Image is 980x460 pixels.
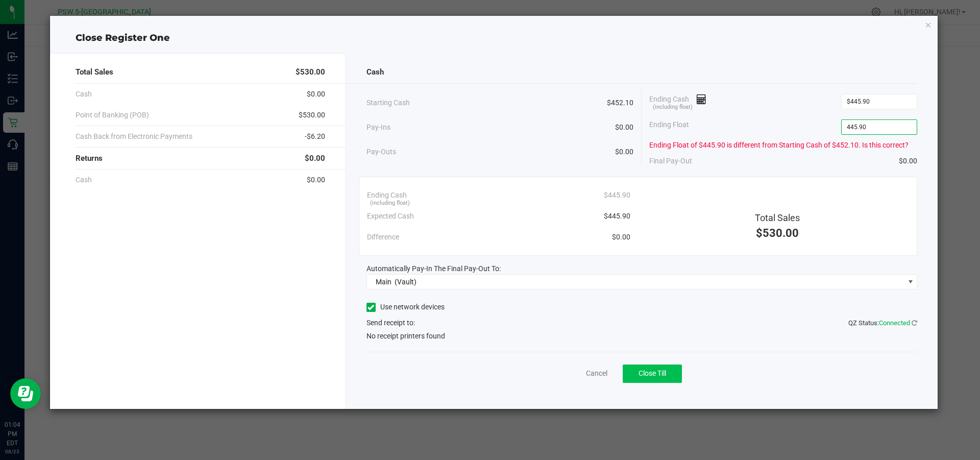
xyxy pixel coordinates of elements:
span: Connected [879,319,910,327]
span: No receipt printers found [366,331,445,342]
span: Total Sales [76,66,113,78]
span: Close Till [639,369,666,377]
span: (including float) [653,103,693,112]
span: Point of Banking (POB) [76,110,149,120]
span: $0.00 [899,156,917,166]
span: $0.00 [307,175,325,185]
span: Final Pay-Out [649,156,692,166]
span: Ending Cash [367,190,407,201]
span: Difference [367,232,399,243]
span: Main [376,278,391,286]
span: (Vault) [395,278,416,286]
iframe: Resource center [10,378,41,409]
span: $0.00 [305,153,325,164]
span: $452.10 [607,98,633,108]
span: Pay-Outs [366,147,396,157]
label: Use network devices [366,302,445,312]
span: Cash [366,66,384,78]
span: $530.00 [296,66,325,78]
div: Close Register One [50,31,938,45]
span: Cash [76,175,92,185]
span: Cash Back from Electronic Payments [76,131,192,142]
span: $530.00 [299,110,325,120]
span: Pay-Ins [366,122,390,133]
span: Cash [76,89,92,100]
div: Returns [76,148,325,170]
span: $0.00 [615,122,633,133]
div: Ending Float of $445.90 is different from Starting Cash of $452.10. Is this correct? [649,140,917,151]
span: QZ Status: [848,319,917,327]
span: (including float) [370,199,410,208]
span: $445.90 [604,190,630,201]
span: $445.90 [604,211,630,222]
button: Close Till [623,365,682,383]
span: $0.00 [612,232,630,243]
span: Total Sales [755,212,800,223]
span: Starting Cash [366,98,410,108]
span: -$6.20 [305,131,325,142]
span: Send receipt to: [366,319,415,327]
span: $0.00 [615,147,633,157]
span: Automatically Pay-In The Final Pay-Out To: [366,264,501,273]
span: $530.00 [756,227,799,239]
a: Cancel [586,368,607,379]
span: Ending Float [649,119,689,135]
span: Ending Cash [649,94,706,109]
span: $0.00 [307,89,325,100]
span: Expected Cash [367,211,414,222]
